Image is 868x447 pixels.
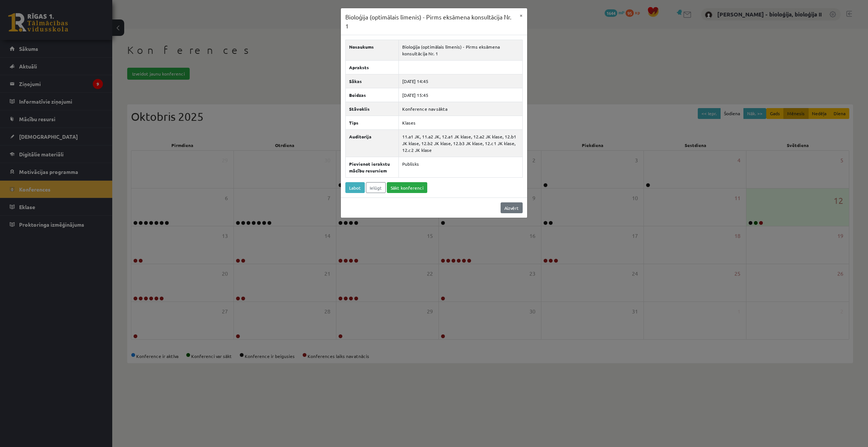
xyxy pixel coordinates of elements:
[346,74,399,88] th: Sākas
[387,182,427,193] a: Sākt konferenci
[346,130,399,157] th: Auditorija
[399,116,523,130] td: Klases
[399,40,523,61] td: Bioloģija (optimālais līmenis) - Pirms eksāmena konsultācija Nr. 1
[366,182,386,193] a: Ielūgt
[346,61,399,74] th: Apraksts
[399,74,523,88] td: [DATE] 14:45
[346,88,399,102] th: Beidzas
[346,102,399,116] th: Stāvoklis
[346,40,399,61] th: Nosaukums
[515,8,527,22] button: ×
[399,130,523,157] td: 11.a1 JK, 11.a2 JK, 12.a1 JK klase, 12.a2 JK klase, 12.b1 JK klase, 12.b2 JK klase, 12.b3 JK klas...
[345,182,365,193] a: Labot
[399,102,523,116] td: Konference nav sākta
[501,202,523,213] a: Aizvērt
[345,13,515,30] h3: Bioloģija (optimālais līmenis) - Pirms eksāmena konsultācija Nr. 1
[399,157,523,178] td: Publisks
[346,116,399,130] th: Tips
[399,88,523,102] td: [DATE] 15:45
[346,157,399,178] th: Pievienot ierakstu mācību resursiem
